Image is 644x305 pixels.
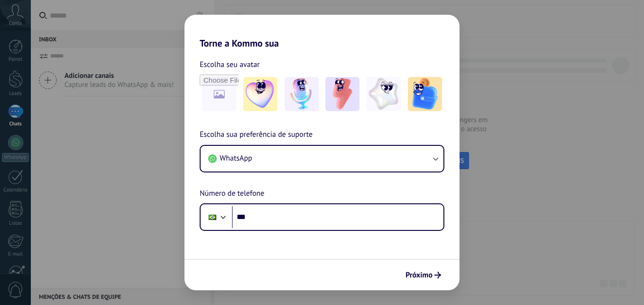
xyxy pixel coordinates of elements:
span: Escolha seu avatar [200,58,260,71]
img: -2.jpeg [285,77,319,111]
img: -3.jpeg [325,77,359,111]
button: WhatsApp [201,146,443,172]
div: Brazil: + 55 [203,207,221,227]
h2: Torne a Kommo sua [184,15,460,49]
button: Próximo [401,267,445,283]
span: WhatsApp [220,153,252,163]
img: -1.jpeg [243,77,277,111]
img: -5.jpeg [408,77,442,111]
span: Número de telefone [200,188,264,200]
img: -4.jpeg [367,77,401,111]
span: Próximo [405,272,432,278]
span: Escolha sua preferência de suporte [200,129,313,141]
